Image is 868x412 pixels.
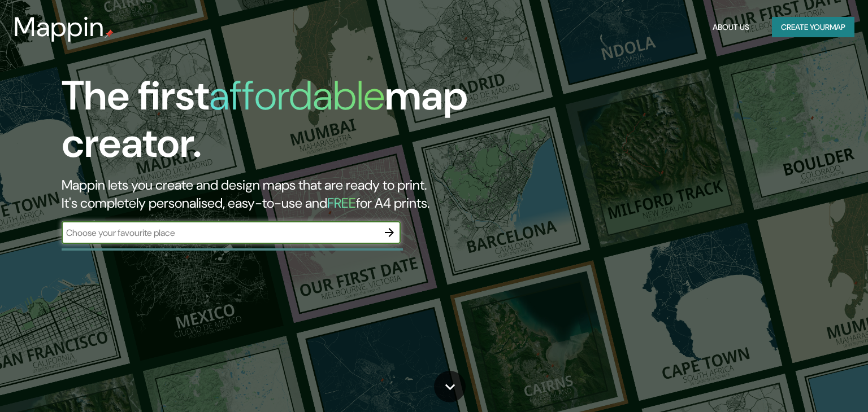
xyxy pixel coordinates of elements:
[62,176,496,212] h2: Mappin lets you create and design maps that are ready to print. It's completely personalised, eas...
[209,69,385,122] h1: affordable
[62,72,496,176] h1: The first map creator.
[105,29,114,38] img: mappin-pin
[14,11,105,43] h3: Mappin
[327,194,356,212] h5: FREE
[708,17,754,38] button: About Us
[772,17,854,38] button: Create yourmap
[62,226,378,239] input: Choose your favourite place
